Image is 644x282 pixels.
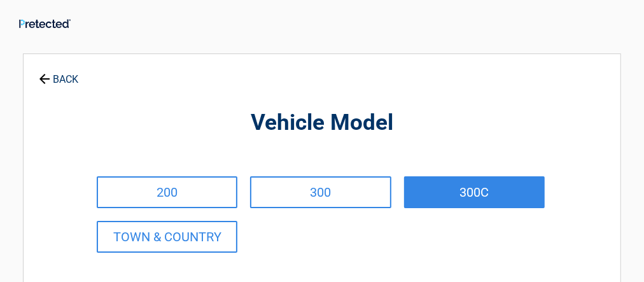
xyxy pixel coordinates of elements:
[36,62,81,85] a: BACK
[250,176,391,208] a: 300
[97,176,237,208] a: 200
[94,108,550,138] h2: Vehicle Model
[19,19,71,29] img: Main Logo
[97,221,237,253] a: TOWN & COUNTRY
[404,176,545,208] a: 300C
